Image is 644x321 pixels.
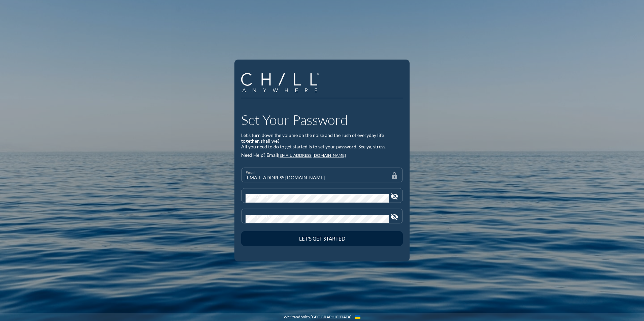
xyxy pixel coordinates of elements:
[241,73,324,93] a: Company Logo
[278,153,346,158] a: [EMAIL_ADDRESS][DOMAIN_NAME]
[241,112,403,128] h1: Set Your Password
[241,73,319,92] img: Company Logo
[390,192,398,201] i: visibility_off
[241,152,278,158] span: Need Help? Email
[390,213,398,221] i: visibility_off
[253,236,391,242] div: Let’s Get Started
[246,194,389,203] input: Password
[246,215,389,223] input: Confirm Password
[284,315,352,319] a: We Stand With [GEOGRAPHIC_DATA]
[241,231,403,246] button: Let’s Get Started
[355,315,360,319] img: Flag_of_Ukraine.1aeecd60.svg
[241,133,403,149] div: Let’s turn down the volume on the noise and the rush of everyday life together, shall we? All you...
